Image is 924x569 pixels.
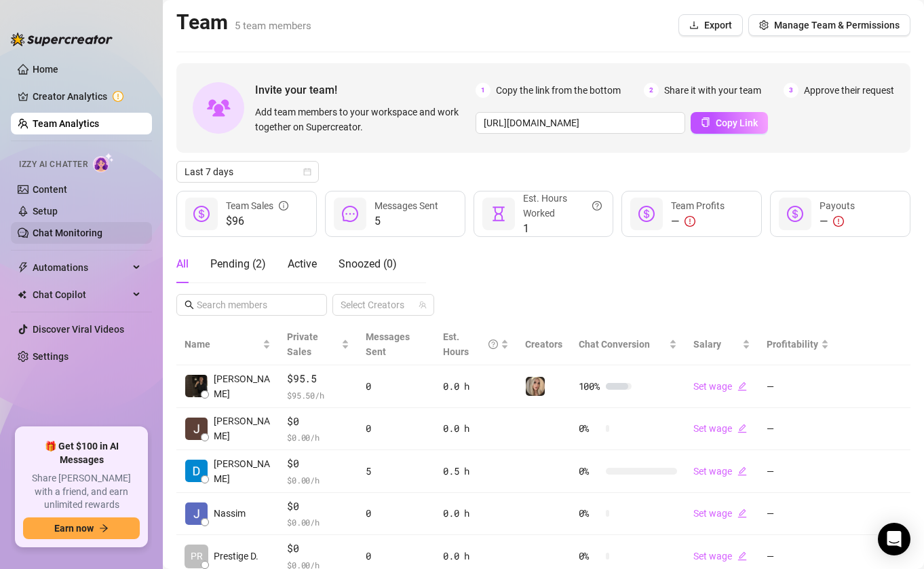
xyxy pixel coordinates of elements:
span: edit [737,466,747,476]
span: 2 [644,83,659,98]
span: edit [737,382,747,391]
span: $0 [287,498,349,515]
span: Snoozed ( 0 ) [339,257,397,270]
span: edit [737,424,747,433]
img: carly [526,377,545,396]
div: 0.0 h [443,506,509,521]
div: 0.5 h [443,464,509,479]
span: question-circle [592,191,602,221]
button: Earn nowarrow-right [23,517,140,539]
img: Daniel jones [185,460,208,482]
span: message [342,206,358,222]
span: $ 0.00 /h [287,515,349,529]
div: Pending ( 2 ) [210,256,266,272]
h2: Team [176,10,311,35]
div: Est. Hours Worked [523,191,602,221]
div: Est. Hours [443,329,498,359]
span: Copy Link [716,117,758,128]
span: Private Sales [287,331,318,357]
span: setting [759,20,769,30]
span: 1 [476,83,490,98]
button: Manage Team & Permissions [748,14,910,36]
a: Chat Monitoring [33,227,102,238]
span: PR [191,549,203,564]
a: Home [33,64,58,75]
span: dollar-circle [787,206,803,222]
span: 0 % [579,506,600,521]
span: 1 [523,221,602,237]
div: 0 [366,506,427,521]
span: Chat Conversion [579,339,650,350]
div: Team Sales [226,198,288,213]
span: 0 % [579,549,600,564]
span: dollar-circle [638,206,655,222]
td: — [758,365,837,408]
span: Messages Sent [366,331,410,357]
span: copy [701,117,710,127]
a: Discover Viral Videos [33,324,124,335]
span: team [419,301,427,309]
div: Open Intercom Messenger [878,523,910,555]
th: Name [176,324,279,365]
div: 5 [366,464,427,479]
img: AI Chatter [93,153,114,172]
img: logo-BBDzfeDw.svg [11,33,113,46]
span: Approve their request [804,83,894,98]
span: Payouts [820,200,855,211]
span: $ 0.00 /h [287,473,349,487]
span: Add team members to your workspace and work together on Supercreator. [255,105,470,134]
div: 0.0 h [443,421,509,436]
button: Copy Link [691,112,768,134]
span: $0 [287,456,349,472]
span: exclamation-circle [685,216,695,227]
span: Last 7 days [185,162,311,182]
span: Prestige D. [214,549,258,564]
div: — [671,213,725,230]
span: $0 [287,414,349,430]
div: 0 [366,421,427,436]
span: thunderbolt [18,262,28,273]
span: [PERSON_NAME] [214,414,271,443]
th: Creators [517,324,571,365]
div: 0 [366,549,427,564]
span: edit [737,551,747,561]
span: calendar [303,168,311,176]
td: — [758,450,837,493]
a: Set wageedit [693,466,747,477]
a: Content [33,184,67,195]
span: 0 % [579,421,600,436]
span: Izzy AI Chatter [19,158,88,171]
a: Set wageedit [693,508,747,519]
span: Earn now [54,523,94,534]
span: Profitability [767,339,818,350]
img: Chat Copilot [18,290,26,299]
span: Team Profits [671,200,725,211]
span: question-circle [488,329,498,359]
span: Share it with your team [664,83,761,98]
a: Team Analytics [33,118,99,129]
span: Invite your team! [255,81,476,98]
span: arrow-right [99,524,109,533]
span: Name [185,337,260,352]
div: 0 [366,379,427,394]
span: download [689,20,699,30]
span: Export [704,20,732,31]
img: Aleksander Ovča… [185,375,208,397]
a: Set wageedit [693,381,747,392]
span: Chat Copilot [33,284,129,306]
span: hourglass [490,206,507,222]
a: Set wageedit [693,423,747,434]
span: $95.5 [287,371,349,387]
span: Copy the link from the bottom [496,83,621,98]
a: Setup [33,206,58,217]
span: [PERSON_NAME] [214,371,271,401]
span: Active [288,257,317,270]
span: Manage Team & Permissions [774,20,900,31]
div: 0.0 h [443,549,509,564]
span: exclamation-circle [833,216,844,227]
span: 3 [784,83,798,98]
a: Set wageedit [693,551,747,562]
span: info-circle [279,198,288,213]
span: $ 95.50 /h [287,388,349,402]
td: — [758,408,837,451]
